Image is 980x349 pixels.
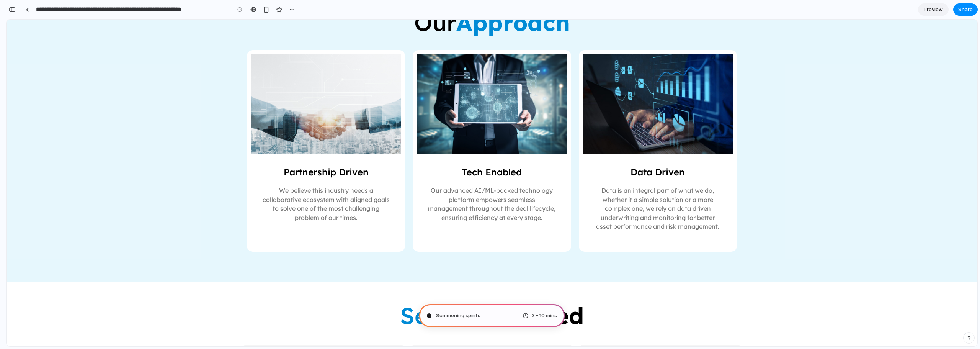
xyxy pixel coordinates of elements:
h3: Tech Enabled [421,146,549,159]
div: Our advanced AI/ML-backed technology platform empowers seamless management throughout the deal li... [421,167,549,203]
h3: Partnership Driven [256,146,383,159]
span: Preview [924,6,943,13]
span: Summoning spirits [436,312,480,320]
h3: Data Driven [588,146,715,159]
span: Share [958,6,973,13]
div: Data is an integral part of what we do, whether it a simple solution or a more complex one, we re... [588,167,715,211]
div: We believe this industry needs a collaborative ecosystem with aligned goals to solve one of the m... [256,167,383,203]
h2: Services [233,280,738,312]
span: Offered [489,280,577,312]
a: Preview [918,3,949,16]
span: 3 - 10 mins [532,312,557,320]
button: Share [953,3,978,16]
